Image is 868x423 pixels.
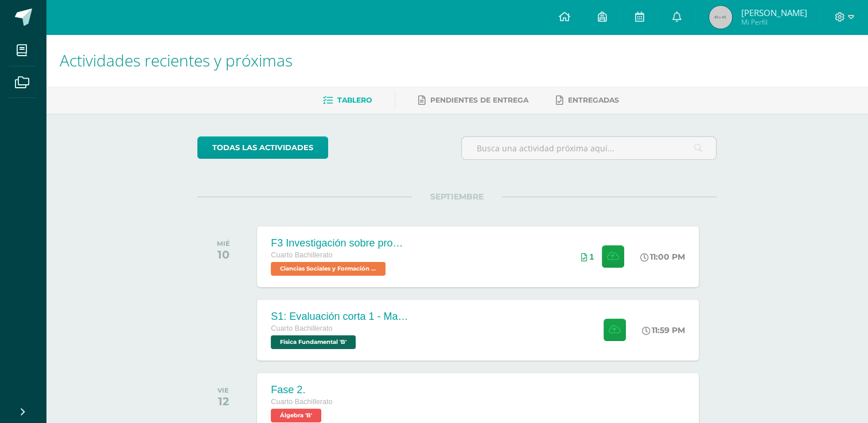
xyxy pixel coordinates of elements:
[337,96,372,104] span: Tablero
[271,251,332,259] span: Cuarto Bachillerato
[271,324,332,332] span: Cuarto Bachillerato
[271,311,408,323] div: S1: Evaluación corta 1 - Magnesitmo y principios básicos.
[217,394,229,408] div: 12
[418,91,528,109] a: Pendientes de entrega
[217,386,229,394] div: VIE
[271,398,332,406] span: Cuarto Bachillerato
[412,191,502,202] span: SEPTIEMBRE
[581,252,594,261] div: Archivos entregados
[271,384,332,396] div: Fase 2.
[60,49,293,71] span: Actividades recientes y próximas
[430,96,528,104] span: Pendientes de entrega
[462,137,716,159] input: Busca una actividad próxima aquí...
[217,240,230,248] div: MIÉ
[271,237,408,249] div: F3 Investigación sobre problemas de salud mental como fenómeno social
[741,17,807,27] span: Mi Perfil
[271,335,356,349] span: Física Fundamental 'B'
[197,136,328,159] a: todas las Actividades
[589,252,594,261] span: 1
[741,7,807,18] span: [PERSON_NAME]
[271,262,386,276] span: Ciencias Sociales y Formación Ciudadana 'B'
[217,248,230,261] div: 10
[640,252,685,262] div: 11:00 PM
[709,6,732,29] img: 45x45
[271,409,321,422] span: Álgebra 'B'
[323,91,372,109] a: Tablero
[556,91,619,109] a: Entregadas
[642,325,685,335] div: 11:59 PM
[568,96,619,104] span: Entregadas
